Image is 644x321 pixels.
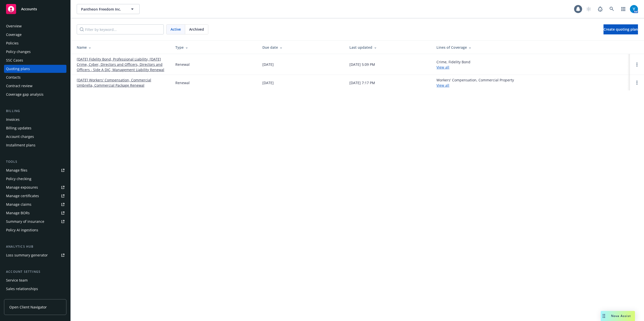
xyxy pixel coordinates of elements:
[6,48,31,56] div: Policy changes
[634,80,640,86] a: Open options
[6,73,21,81] div: Contacts
[4,159,66,164] div: Tools
[436,83,449,88] a: View all
[584,4,594,14] a: Start snowing
[630,5,638,13] img: photo
[6,209,30,217] div: Manage BORs
[349,62,375,67] div: [DATE] 5:09 PM
[601,311,635,321] button: Nova Assist
[77,77,167,88] a: [DATE] Workers' Compensation, Commercial Umbrella, Commercial Package Renewal
[4,175,66,183] a: Policy checking
[4,82,66,90] a: Contract review
[436,65,449,70] a: View all
[349,80,375,85] div: [DATE] 7:17 PM
[595,4,605,14] a: Report a Bug
[6,39,19,47] div: Policies
[6,124,31,132] div: Billing updates
[6,65,30,73] div: Quoting plans
[6,293,35,301] div: Related accounts
[6,141,35,149] div: Installment plans
[4,218,66,226] a: Summary of insurance
[4,73,66,81] a: Contacts
[618,4,628,14] a: Switch app
[601,311,607,321] div: Drag to move
[4,141,66,149] a: Installment plans
[6,56,23,64] div: SSC Cases
[189,27,204,32] span: Archived
[603,24,638,34] a: Create quoting plan
[4,124,66,132] a: Billing updates
[4,2,66,16] a: Accounts
[262,62,274,67] div: [DATE]
[603,27,638,32] span: Create quoting plan
[607,4,617,14] a: Search
[349,45,428,50] div: Last updated
[262,80,274,85] div: [DATE]
[77,4,140,14] button: Pantheon Freedom Inc.
[436,59,470,70] div: Crime, Fidelity Bond
[4,22,66,30] a: Overview
[6,133,34,141] div: Account charges
[4,293,66,301] a: Related accounts
[4,226,66,234] a: Policy AI ingestions
[4,192,66,200] a: Manage certificates
[81,7,125,12] span: Pantheon Freedom Inc.
[6,251,48,259] div: Loss summary generator
[436,45,626,50] div: Lines of Coverage
[634,62,640,68] a: Open options
[175,80,190,85] div: Renewal
[436,77,514,88] div: Workers' Compensation, Commercial Property
[6,22,22,30] div: Overview
[4,31,66,39] a: Coverage
[4,244,66,249] div: Analytics hub
[4,90,66,98] a: Coverage gap analysis
[4,166,66,174] a: Manage files
[9,304,47,310] span: Open Client Navigator
[262,45,341,50] div: Due date
[4,209,66,217] a: Manage BORs
[4,56,66,64] a: SSC Cases
[77,45,167,50] div: Name
[611,314,631,318] span: Nova Assist
[4,200,66,208] a: Manage claims
[6,116,20,124] div: Invoices
[6,276,28,284] div: Service team
[6,31,22,39] div: Coverage
[6,226,38,234] div: Policy AI ingestions
[4,48,66,56] a: Policy changes
[4,65,66,73] a: Quoting plans
[4,276,66,284] a: Service team
[6,166,27,174] div: Manage files
[175,62,190,67] div: Renewal
[6,82,32,90] div: Contract review
[4,285,66,293] a: Sales relationships
[77,57,167,72] a: [DATE] Fidelity Bond, Professional Liability, [DATE] Crime, Cyber, Directors and Officers, Direct...
[6,192,39,200] div: Manage certificates
[77,24,164,34] input: Filter by keyword...
[6,285,38,293] div: Sales relationships
[4,39,66,47] a: Policies
[6,200,31,208] div: Manage claims
[6,90,44,98] div: Coverage gap analysis
[4,109,66,114] div: Billing
[6,175,31,183] div: Policy checking
[4,183,66,191] a: Manage exposures
[4,133,66,141] a: Account charges
[21,7,37,11] span: Accounts
[4,269,66,274] div: Account settings
[4,116,66,124] a: Invoices
[6,183,38,191] div: Manage exposures
[175,45,254,50] div: Type
[4,251,66,259] a: Loss summary generator
[171,27,181,32] span: Active
[6,218,44,226] div: Summary of insurance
